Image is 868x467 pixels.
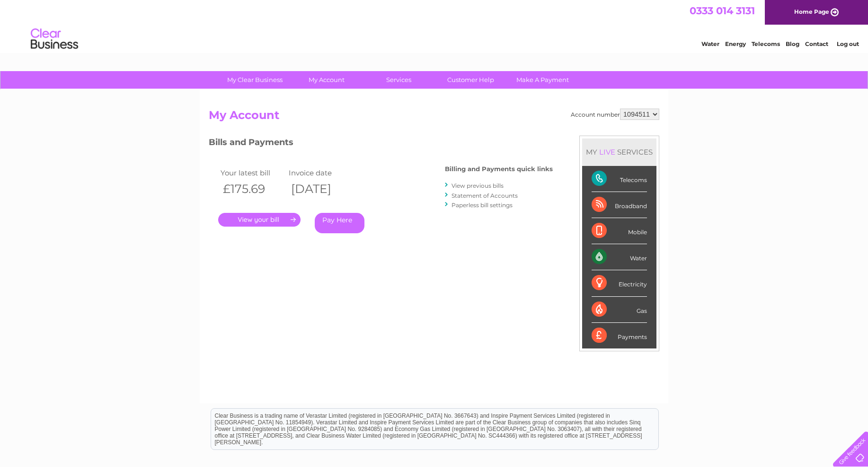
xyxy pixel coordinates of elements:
div: Electricity [592,270,647,296]
a: My Clear Business [216,71,294,89]
a: Make A Payment [504,71,582,89]
a: My Account [288,71,366,89]
h3: Bills and Payments [209,136,553,152]
div: Water [592,244,647,270]
a: Water [701,40,719,47]
div: Mobile [592,218,647,244]
div: Telecoms [592,166,647,192]
a: Statement of Accounts [452,192,518,199]
a: View previous bills [452,182,504,189]
a: Blog [786,40,799,47]
div: MY SERVICES [582,138,656,165]
a: Paperless bill settings [452,201,513,209]
td: Invoice date [286,166,354,179]
h4: Billing and Payments quick links [445,165,553,173]
a: Customer Help [432,71,510,89]
div: LIVE [597,147,617,156]
th: £175.69 [218,179,286,199]
a: Contact [805,40,828,47]
h2: My Account [209,109,659,127]
div: Clear Business is a trading name of Verastar Limited (registered in [GEOGRAPHIC_DATA] No. 3667643... [211,5,658,46]
a: Energy [725,40,746,47]
div: Payments [592,323,647,348]
a: Telecoms [752,40,780,47]
a: Log out [837,40,859,47]
th: [DATE] [286,179,354,199]
div: Account number [571,109,659,120]
td: Your latest bill [218,166,286,179]
a: Services [360,71,438,89]
a: Pay Here [315,213,364,233]
a: . [218,213,301,227]
a: 0333 014 3131 [690,5,755,17]
div: Broadband [592,192,647,218]
div: Gas [592,297,647,323]
img: logo.png [30,25,79,54]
